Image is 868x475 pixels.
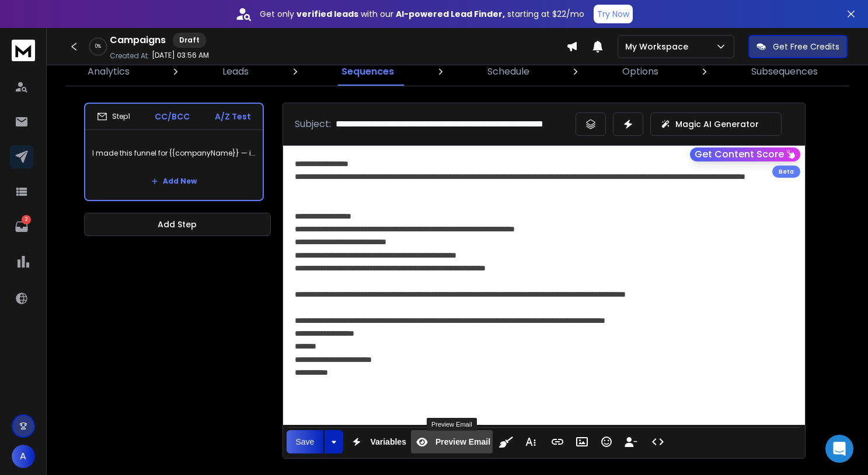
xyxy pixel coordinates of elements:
h1: Campaigns [110,33,166,47]
button: A [12,445,35,468]
strong: verified leads [297,8,358,20]
p: Magic AI Generator [675,118,759,130]
button: Insert Link (⌘K) [546,430,569,453]
p: I made this funnel for {{companyName}} — it converts better [92,137,256,170]
div: Step 1 [97,111,130,122]
p: Sequences [341,65,394,79]
div: Beta [772,166,800,178]
p: Subsequences [751,65,818,79]
p: Created At: [110,51,149,61]
a: Analytics [81,58,137,86]
button: Try Now [594,5,633,23]
button: Variables [346,430,409,453]
a: Sequences [334,58,401,86]
p: Try Now [597,8,629,20]
a: Schedule [480,58,536,86]
strong: AI-powered Lead Finder, [396,8,505,20]
p: Options [622,65,658,79]
button: Insert Unsubscribe Link [620,430,642,453]
a: 2 [10,215,33,238]
button: Emoticons [595,430,618,453]
button: More Text [520,430,542,453]
button: Add Step [84,213,271,236]
button: Clean HTML [495,430,517,453]
div: Preview Email [427,418,477,431]
p: Subject: [295,117,331,131]
p: A/Z Test [215,111,251,122]
p: My Workspace [625,41,693,52]
img: logo [12,40,35,61]
p: 0 % [95,43,101,50]
button: Insert Image (⌘P) [571,430,593,453]
button: Code View [647,430,669,453]
a: Subsequences [744,58,825,86]
div: Draft [173,33,206,48]
button: Magic AI Generator [650,112,782,136]
button: Save [287,430,324,453]
button: Preview Email [411,430,493,453]
div: Open Intercom Messenger [825,435,853,463]
a: Leads [215,58,256,86]
button: Get Free Credits [748,35,848,58]
p: Schedule [487,65,529,79]
p: Analytics [88,65,130,79]
a: Options [615,58,665,86]
p: Get only with our starting at $22/mo [260,8,584,20]
button: Add New [142,170,206,193]
p: 2 [22,215,31,224]
span: Variables [368,437,409,447]
p: Get Free Credits [773,41,839,52]
p: [DATE] 03:56 AM [152,51,209,60]
p: CC/BCC [155,111,190,122]
button: Get Content Score [690,147,800,161]
span: Preview Email [433,437,493,447]
p: Leads [222,65,249,79]
li: Step1CC/BCCA/Z TestI made this funnel for {{companyName}} — it converts betterAdd New [84,103,264,201]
